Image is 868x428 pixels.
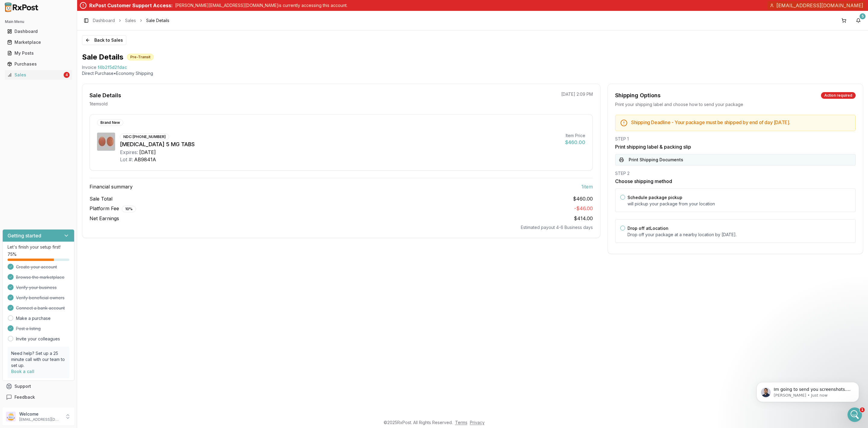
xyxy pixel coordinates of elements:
div: Action required [821,92,856,99]
a: Book a call [11,369,34,374]
span: Create your account [16,264,57,270]
span: Sale Details [146,18,169,24]
div: Sales [7,72,62,78]
span: Browse the marketplace [16,274,64,280]
iframe: Intercom live chat [848,407,862,422]
label: Schedule package pickup [627,195,682,200]
button: Support [2,381,74,392]
h5: Shipping Deadline - Your package must be shipped by end of day [DATE] . [631,120,851,125]
div: [DATE] [139,149,156,156]
div: Expires: [120,149,138,156]
span: f4b2f5d2fdac [98,64,127,70]
img: User avatar [6,412,16,421]
div: 4 [64,72,70,78]
span: Net Earnings [90,215,119,222]
div: Sale Details [90,91,121,100]
h2: Main Menu [5,19,72,24]
div: Lot #: [120,156,133,163]
button: Purchases [2,59,74,69]
span: Connect a bank account [16,305,65,311]
p: Welcome [19,411,61,417]
div: My Posts [7,50,70,56]
span: [EMAIL_ADDRESS][DOMAIN_NAME] [776,2,863,9]
div: AB9841A [134,156,156,163]
div: Invoice [82,64,96,70]
button: Marketplace [2,37,74,47]
div: NDC: [PHONE_NUMBER] [120,134,169,140]
span: 1 [860,407,865,412]
span: Post a listing [16,326,41,332]
a: Make a purchase [16,315,51,321]
h3: Print shipping label & packing slip [615,143,856,150]
button: Sales4 [2,70,74,80]
span: $460.00 [573,195,593,202]
div: STEP 2 [615,170,856,176]
button: Dashboard [2,27,74,36]
a: Invite your colleagues [16,336,60,342]
a: Marketplace [5,37,72,48]
span: Sale Total [90,195,112,202]
a: Purchases [5,59,72,69]
button: My Posts [2,48,74,58]
div: 5 [860,13,866,19]
div: Shipping Options [615,91,661,100]
span: Platform Fee [90,205,136,212]
p: [EMAIL_ADDRESS][DOMAIN_NAME] [19,417,61,422]
p: will pickup your package from your location [627,201,851,207]
a: Sales [125,18,136,24]
span: - $46.00 [574,205,593,211]
div: Print your shipping label and choose how to send your package [615,101,856,108]
div: Pre-Transit [127,54,154,60]
button: Print Shipping Documents [615,154,856,166]
span: 1 item [581,183,593,190]
div: RxPost Customer Support Access: [89,2,173,9]
h3: Choose shipping method [615,178,856,185]
label: Drop off at Location [627,226,668,231]
a: My Posts [5,48,72,59]
div: Dashboard [7,28,70,34]
div: Item Price [565,133,585,139]
span: Financial summary [90,183,133,190]
p: Drop off your package at a nearby location by [DATE] . [627,232,851,238]
span: Verify beneficial owners [16,295,64,301]
div: Purchases [7,61,70,67]
div: Estimated payout 4-6 Business days [90,224,593,230]
a: Terms [455,420,467,425]
img: RxPost Logo [2,2,41,12]
h1: Sale Details [82,52,123,62]
button: Back to Sales [82,35,126,45]
a: Privacy [470,420,485,425]
p: Need help? Set up a 25 minute call with our team to set up. [11,350,66,368]
p: [DATE] 2:09 PM [561,91,593,97]
div: Marketplace [7,39,70,45]
iframe: Intercom notifications message [747,369,868,412]
span: $414.00 [574,215,593,221]
button: Feedback [2,392,74,403]
p: 1 item sold [90,101,108,107]
div: [MEDICAL_DATA] 5 MG TABS [120,140,560,149]
div: Brand New [97,119,123,126]
span: Verify your business [16,285,57,291]
a: Dashboard [5,26,72,37]
p: Let's finish your setup first! [8,244,69,250]
nav: breadcrumb [93,18,169,24]
span: 75 % [8,251,17,257]
a: Sales4 [5,69,72,80]
div: STEP 1 [615,136,856,142]
button: 5 [854,16,863,25]
div: $460.00 [565,139,585,146]
img: Tradjenta 5 MG TABS [97,133,115,151]
span: Feedback [14,394,35,400]
h3: Getting started [8,232,41,239]
p: Direct Purchase • Economy Shipping [82,70,863,76]
a: Dashboard [93,18,115,24]
div: 10 % [122,206,136,212]
p: [PERSON_NAME][EMAIL_ADDRESS][DOMAIN_NAME] is currently accessing this account. [175,2,348,8]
